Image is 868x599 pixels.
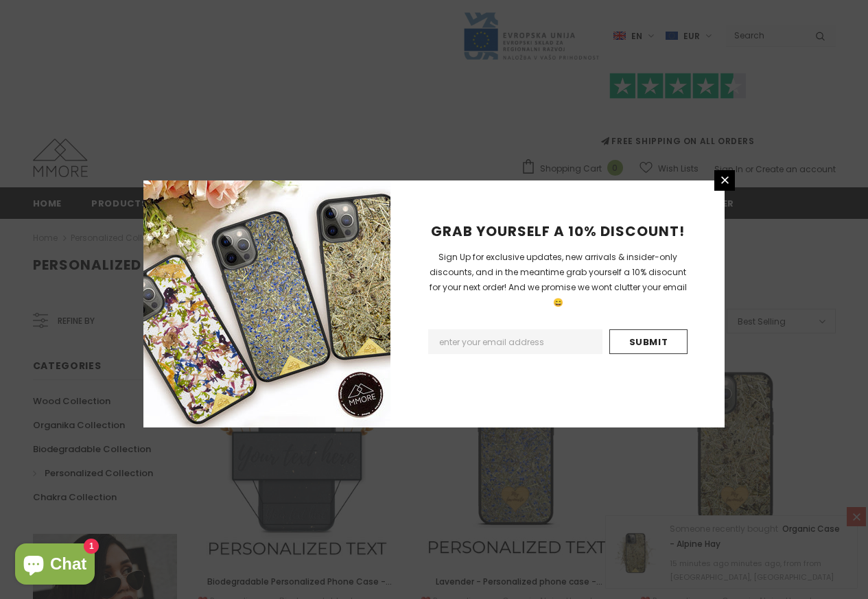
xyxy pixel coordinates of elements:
[11,543,99,588] inbox-online-store-chat: Shopify online store chat
[714,170,735,191] a: Close
[609,329,688,354] input: Submit
[428,329,602,354] input: Email Address
[431,222,685,241] span: GRAB YOURSELF A 10% DISCOUNT!
[430,251,687,308] span: Sign Up for exclusive updates, new arrivals & insider-only discounts, and in the meantime grab yo...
